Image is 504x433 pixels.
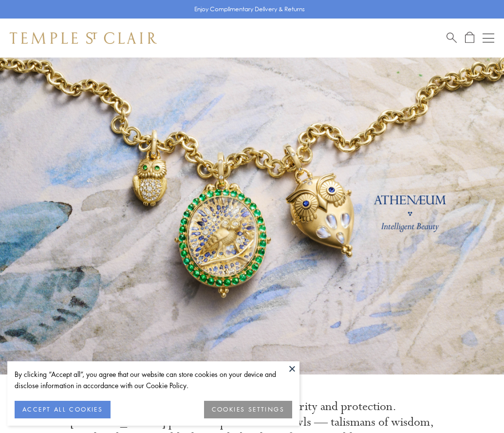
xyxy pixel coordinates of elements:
[15,369,292,391] div: By clicking “Accept all”, you agree that our website can store cookies on your device and disclos...
[465,32,474,44] a: Open Shopping Bag
[15,401,111,418] button: ACCEPT ALL COOKIES
[447,32,457,44] a: Search
[194,4,305,14] p: Enjoy Complimentary Delivery & Returns
[483,32,494,44] button: Open navigation
[204,401,292,418] button: COOKIES SETTINGS
[10,32,157,44] img: Temple St. Clair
